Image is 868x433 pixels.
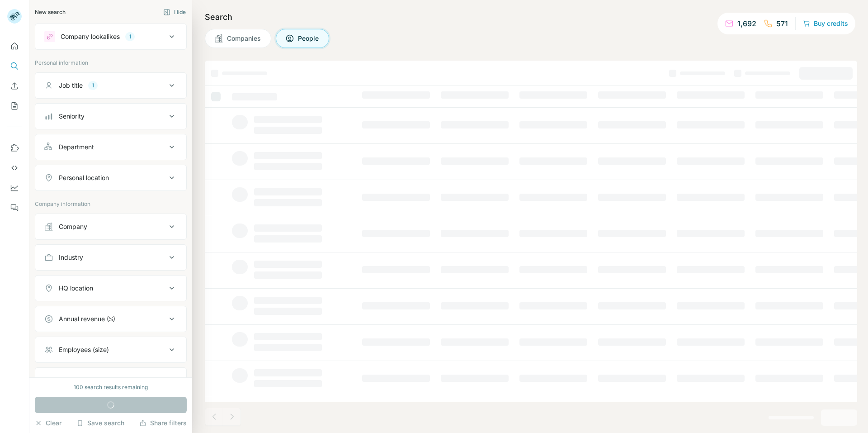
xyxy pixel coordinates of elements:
[7,140,22,156] button: Use Surfe on LinkedIn
[157,5,192,19] button: Hide
[7,38,22,54] button: Quick start
[59,143,94,152] div: Department
[7,98,22,114] button: My lists
[61,32,120,41] div: Company lookalikes
[737,18,756,29] p: 1,692
[7,160,22,176] button: Use Surfe API
[59,314,115,324] div: Annual revenue ($)
[59,345,109,354] div: Employees (size)
[7,58,22,74] button: Search
[35,59,187,67] p: Personal information
[88,81,98,90] div: 1
[59,112,85,121] div: Seniority
[35,339,186,361] button: Employees (size)
[776,18,788,29] p: 571
[76,419,124,428] button: Save search
[227,34,262,43] span: Companies
[35,105,186,127] button: Seniority
[74,383,148,391] div: 100 search results remaining
[59,376,98,385] div: Technologies
[35,8,66,16] div: New search
[35,419,61,428] button: Clear
[35,75,186,96] button: Job title1
[125,33,135,41] div: 1
[7,78,22,94] button: Enrich CSV
[59,222,87,231] div: Company
[35,167,186,189] button: Personal location
[35,216,186,238] button: Company
[59,173,109,182] div: Personal location
[35,247,186,268] button: Industry
[35,26,186,48] button: Company lookalikes1
[35,200,187,208] p: Company information
[7,180,22,196] button: Dashboard
[59,81,83,90] div: Job title
[139,419,187,428] button: Share filters
[803,17,848,30] button: Buy credits
[35,277,186,299] button: HQ location
[59,284,93,293] div: HQ location
[7,200,22,216] button: Feedback
[35,308,186,330] button: Annual revenue ($)
[59,253,83,262] div: Industry
[35,136,186,158] button: Department
[205,11,857,24] h4: Search
[298,34,320,43] span: People
[35,370,186,391] button: Technologies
